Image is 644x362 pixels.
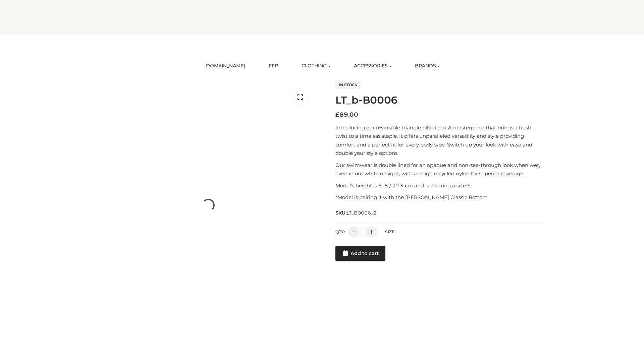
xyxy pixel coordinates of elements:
p: Our swimwear is double lined for an opaque and non-see-through look when wet, even in our white d... [335,161,544,178]
bdi: 89.00 [335,111,358,118]
span: SKU: [335,209,377,217]
p: *Model is pairing it with the [PERSON_NAME] Classic Bottom [335,193,544,202]
span: LT_B0006_2 [346,210,377,216]
span: In stock [335,81,361,89]
p: Model’s height is 5 ‘8 / 173 cm and is wearing a size S. [335,181,544,190]
a: FFP [264,59,283,73]
p: Introducing our reversible triangle bikini top. A masterpiece that brings a fresh twist to a time... [335,123,544,158]
a: [DOMAIN_NAME] [199,59,250,73]
label: QTY: [335,229,345,234]
a: ACCESSORIES [349,59,396,73]
a: CLOTHING [297,59,335,73]
span: £ [335,111,339,118]
h1: LT_b-B0006 [335,94,544,106]
a: BRANDS [410,59,445,73]
a: Add to cart [335,246,385,261]
label: Size: [385,229,395,234]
